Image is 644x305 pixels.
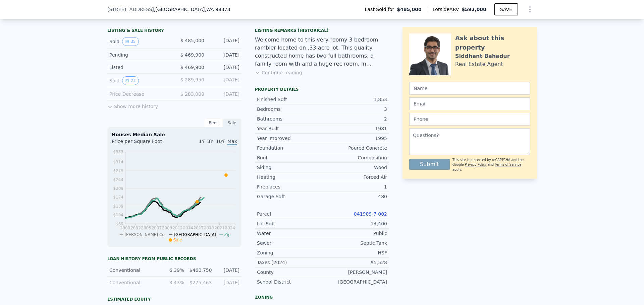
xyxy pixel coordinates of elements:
div: Foundation [257,145,322,151]
tspan: $174 [113,195,123,200]
div: [DATE] [216,279,239,286]
tspan: 2002 [130,226,141,230]
div: Sale [223,119,241,127]
tspan: 2017 [194,226,204,230]
div: Lot Sqft [257,220,322,227]
div: Poured Concrete [322,145,387,151]
tspan: 2000 [120,226,130,230]
span: 1Y [199,139,205,144]
tspan: 2007 [152,226,162,230]
div: Year Improved [257,135,322,142]
span: [PERSON_NAME] Co. [124,232,166,237]
div: Listing Remarks (Historical) [255,28,389,33]
div: This site is protected by reCAPTCHA and the Google and apply. [452,158,530,172]
div: HSF [322,249,387,256]
span: $ 283,000 [180,91,204,97]
div: 2 [322,116,387,122]
div: Wood [322,164,387,171]
span: [GEOGRAPHIC_DATA] [174,232,216,237]
div: Finished Sqft [257,96,322,103]
tspan: $104 [113,213,123,217]
span: 3Y [207,139,213,144]
tspan: 2019 [204,226,214,230]
div: [DATE] [210,76,239,85]
span: , WA 98373 [205,7,230,12]
div: Forced Air [322,174,387,180]
div: Property details [255,87,389,92]
div: $460,750 [188,267,212,274]
div: Siddhant Bahadur [455,52,510,60]
div: Conventional [109,279,157,286]
span: $ 469,900 [180,52,204,58]
tspan: $69 [116,222,123,226]
div: School District [257,279,322,285]
div: County [257,269,322,276]
div: 14,400 [322,220,387,227]
tspan: $279 [113,168,123,173]
tspan: $353 [113,150,123,154]
span: 10Y [216,139,225,144]
div: Houses Median Sale [112,131,237,138]
div: [PERSON_NAME] [322,269,387,276]
div: Rent [204,119,223,127]
tspan: $314 [113,160,123,164]
div: Listed [109,64,169,71]
span: $ 289,950 [180,77,204,82]
div: 1 [322,183,387,190]
div: Fireplaces [257,183,322,190]
div: 3.43% [161,279,184,286]
button: Show Options [523,3,537,16]
tspan: $209 [113,186,123,191]
tspan: $244 [113,177,123,182]
div: LISTING & SALE HISTORY [107,28,241,34]
div: [DATE] [210,52,239,58]
div: Public [322,230,387,237]
div: $5,528 [322,259,387,266]
div: Conventional [109,267,157,274]
button: Show more history [107,100,158,110]
span: Zip [224,232,230,237]
div: Taxes (2024) [257,259,322,266]
div: Loan history from public records [107,256,241,261]
div: [DATE] [210,64,239,71]
tspan: $139 [113,204,123,209]
input: Name [409,82,530,95]
button: Submit [409,159,450,170]
button: View historical data [122,37,139,46]
span: $592,000 [462,7,486,12]
div: Roof [257,154,322,161]
a: Terms of Service [495,163,521,166]
span: $ 469,900 [180,65,204,70]
button: View historical data [122,76,139,85]
div: Bedrooms [257,106,322,112]
span: Last Sold for [365,6,397,13]
div: Water [257,230,322,237]
div: $275,463 [188,279,212,286]
div: [DATE] [216,267,239,274]
input: Phone [409,113,530,126]
div: 3 [322,106,387,112]
div: Heating [257,174,322,180]
div: 1995 [322,135,387,142]
span: $ 485,000 [180,38,204,43]
tspan: 2014 [183,226,193,230]
span: Max [227,139,237,145]
div: Siding [257,164,322,171]
button: Continue reading [255,69,302,76]
tspan: 2012 [172,226,183,230]
tspan: 2009 [162,226,172,230]
div: 1981 [322,125,387,132]
div: 1,853 [322,96,387,103]
span: , [GEOGRAPHIC_DATA] [154,6,230,13]
button: SAVE [494,3,518,15]
div: Price Decrease [109,91,169,97]
a: Privacy Policy [465,163,487,166]
div: Septic Tank [322,240,387,246]
div: Sold [109,76,169,85]
div: Parcel [257,211,322,217]
div: Real Estate Agent [455,60,503,68]
a: 041909-7-002 [354,211,387,217]
span: Sale [173,238,182,242]
div: Composition [322,154,387,161]
input: Email [409,97,530,110]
